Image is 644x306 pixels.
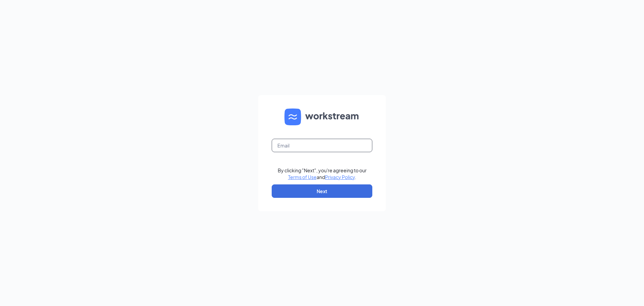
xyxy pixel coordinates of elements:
[325,174,355,180] a: Privacy Policy
[288,174,317,180] a: Terms of Use
[272,139,372,152] input: Email
[272,184,372,198] button: Next
[284,108,360,125] img: WS logo and Workstream text
[278,167,367,180] div: By clicking "Next", you're agreeing to our and .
